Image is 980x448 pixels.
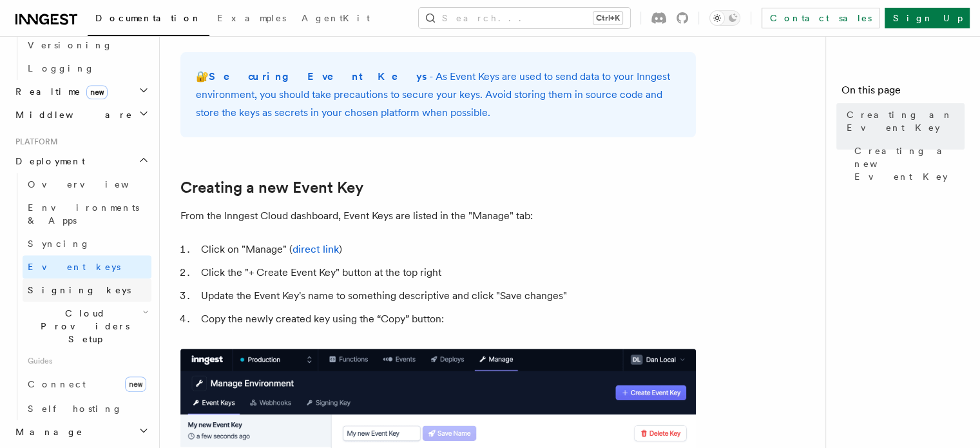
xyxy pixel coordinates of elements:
button: Manage [10,420,151,443]
span: Environments & Apps [28,202,139,226]
span: Examples [217,13,286,23]
a: Environments & Apps [23,196,151,232]
a: Contact sales [762,8,879,28]
span: Self hosting [28,404,122,414]
a: Connectnew [23,371,151,397]
a: Examples [209,4,294,35]
li: Copy the newly created key using the “Copy” button: [197,310,696,328]
button: Deployment [10,150,151,173]
span: Documentation [95,13,202,23]
kbd: Ctrl+K [593,12,622,24]
button: Cloud Providers Setup [23,302,151,351]
a: Signing keys [23,278,151,302]
span: Manage [10,425,83,438]
span: new [86,85,108,99]
span: Overview [28,179,160,190]
a: Creating a new Event Key [849,139,965,188]
span: Syncing [28,239,90,249]
span: Event keys [28,262,120,272]
button: Toggle dark mode [709,10,740,26]
p: From the Inngest Cloud dashboard, Event Keys are listed in the "Manage" tab: [180,207,696,225]
li: Update the Event Key's name to something descriptive and click "Save changes" [197,287,696,305]
a: Logging [23,57,151,80]
span: Cloud Providers Setup [23,307,142,346]
a: Self hosting [23,397,151,420]
strong: Securing Event Keys [209,70,429,83]
h4: On this page [841,83,965,103]
a: direct link [293,243,339,255]
button: Middleware [10,103,151,126]
a: AgentKit [294,4,378,35]
span: Signing keys [28,285,131,295]
span: Middleware [10,108,133,121]
span: Creating an Event Key [847,108,965,134]
a: Sign Up [885,8,970,28]
span: Realtime [10,85,108,98]
span: Creating a new Event Key [854,144,965,183]
span: new [125,376,146,392]
a: Event keys [23,255,151,278]
button: Realtimenew [10,80,151,103]
button: Search...Ctrl+K [419,8,630,28]
span: Platform [10,137,58,147]
a: Syncing [23,232,151,255]
a: Overview [23,173,151,196]
span: Guides [23,351,151,371]
p: 🔐 - As Event Keys are used to send data to your Inngest environment, you should take precautions ... [196,68,680,122]
span: AgentKit [302,13,370,23]
div: Deployment [10,173,151,420]
span: Versioning [28,40,113,50]
a: Creating an Event Key [841,103,965,139]
span: Connect [28,379,86,389]
span: Deployment [10,155,85,168]
a: Documentation [88,4,209,36]
li: Click on "Manage" ( ) [197,240,696,258]
a: Creating a new Event Key [180,179,363,197]
li: Click the "+ Create Event Key" button at the top right [197,264,696,282]
a: Versioning [23,34,151,57]
span: Logging [28,63,95,73]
